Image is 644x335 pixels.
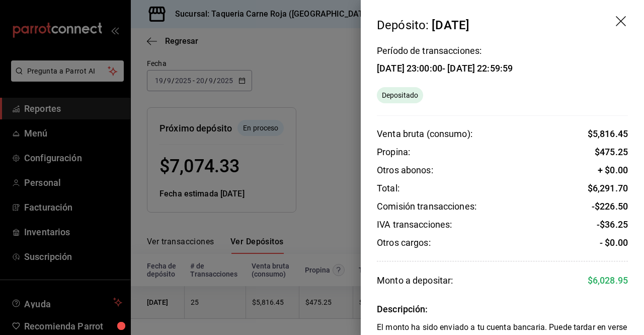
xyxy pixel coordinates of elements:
div: [DATE] [432,18,469,32]
div: Comisión transacciones: [377,200,476,213]
div: Venta bruta (consumo): [377,128,472,140]
span: Depositado [378,90,422,101]
div: Otros abonos: [377,164,433,176]
button: drag [616,16,628,28]
span: $ 6,028.95 [588,275,628,286]
div: - $0.00 [600,237,628,249]
span: $ 5,816.45 [588,128,628,139]
span: - $ 226.50 [592,201,628,212]
div: Descripción: [377,303,628,315]
div: IVA transacciones: [377,219,452,231]
div: El monto ha sido enviado a tu cuenta bancaria. Puede tardar en verse reflejado, según la entidad ... [377,87,423,103]
div: + $0.00 [598,164,628,176]
div: [DATE] 23:00:00 - [DATE] 22:59:59 [377,63,513,74]
div: Total: [377,182,399,194]
div: Propina: [377,146,410,158]
div: Monto a depositar: [377,274,453,287]
div: Depósito: [377,16,469,34]
div: Período de transacciones: [377,46,513,55]
span: $ 6,291.70 [588,183,628,193]
span: - $ 36.25 [597,219,628,230]
span: $ 475.25 [595,147,628,157]
div: Otros cargos: [377,237,431,249]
